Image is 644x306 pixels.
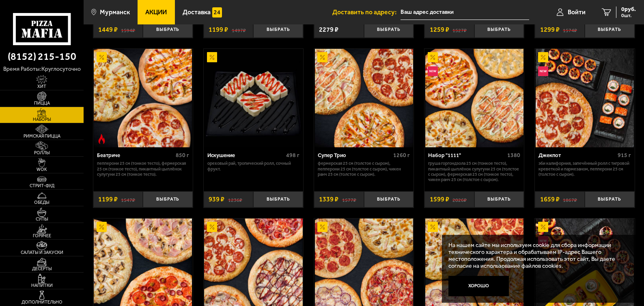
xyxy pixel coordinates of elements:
s: 1547 ₽ [121,196,135,203]
span: Мурманск [100,9,130,15]
img: Супер Трио [315,49,413,147]
s: 1867 ₽ [563,196,577,203]
span: Войти [568,9,586,15]
p: Фермерская 25 см (толстое с сыром), Пепперони 25 см (толстое с сыром), Чикен Ранч 25 см (толстое ... [318,161,410,177]
img: 15daf4d41897b9f0e9f617042186c801.svg [212,7,222,17]
img: Новинка [428,66,438,76]
p: Груша горгондзола 25 см (тонкое тесто), Пикантный цыплёнок сулугуни 25 см (толстое с сыром), Ферм... [428,161,520,182]
a: АкционныйНовинкаДжекпот [535,49,634,147]
span: 939 ₽ [209,196,224,203]
a: АкционныйНовинкаНабор "1111" [424,49,524,147]
span: 498 г [286,152,299,159]
button: Выбрать [143,22,193,38]
div: Джекпот [538,152,615,159]
button: Выбрать [585,191,635,208]
span: 1199 ₽ [98,196,118,203]
img: Акционный [428,52,438,62]
s: 1527 ₽ [452,26,467,33]
s: 2026 ₽ [452,196,467,203]
div: Супер Трио [318,152,391,159]
s: 1577 ₽ [342,196,356,203]
img: Акционный [97,222,107,232]
p: Эби Калифорния, Запечённый ролл с тигровой креветкой и пармезаном, Пепперони 25 см (толстое с сыр... [538,161,631,177]
a: АкционныйСупер Трио [314,49,414,147]
button: Выбрать [474,22,524,38]
img: Набор "1111" [425,49,523,147]
a: АкционныйИскушение [204,49,303,147]
img: Акционный [207,52,217,62]
button: Выбрать [253,191,303,208]
img: Искушение [204,49,302,147]
span: 1259 ₽ [430,26,449,33]
img: Акционный [317,52,327,62]
img: Акционный [538,52,548,62]
span: 0 шт. [621,13,636,18]
span: 915 г [618,152,631,159]
span: 1199 ₽ [209,26,228,33]
span: 1599 ₽ [430,196,449,203]
img: Новинка [538,66,548,76]
span: 1299 ₽ [540,26,560,33]
img: Беатриче [94,49,192,147]
span: Акции [145,9,167,15]
span: 850 г [176,152,189,159]
div: Искушение [207,152,284,159]
span: 1659 ₽ [540,196,560,203]
s: 1594 ₽ [121,26,135,33]
img: Акционный [428,222,438,232]
button: Выбрать [143,191,193,208]
span: 2279 ₽ [319,26,338,33]
span: 0 руб. [621,7,636,12]
img: Акционный [97,52,107,62]
span: Доставить по адресу: [332,9,401,15]
span: 1339 ₽ [319,196,338,203]
img: Акционный [207,222,217,232]
span: 1449 ₽ [98,26,118,33]
s: 1236 ₽ [228,196,242,203]
div: Беатриче [97,152,174,159]
button: Выбрать [364,22,414,38]
img: Джекпот [536,49,634,147]
s: 1497 ₽ [232,26,246,33]
button: Выбрать [474,191,524,208]
span: 1380 [507,152,520,159]
img: Акционный [317,222,327,232]
button: Выбрать [253,22,303,38]
button: Хорошо [448,276,509,296]
img: Острое блюдо [97,134,107,144]
div: Набор "1111" [428,152,505,159]
a: АкционныйОстрое блюдоБеатриче [93,49,193,147]
p: На нашем сайте мы используем cookie для сбора информации технического характера и обрабатываем IP... [448,242,623,270]
button: Выбрать [585,22,635,38]
span: Доставка [183,9,211,15]
s: 1574 ₽ [563,26,577,33]
input: Ваш адрес доставки [401,5,529,20]
p: Пепперони 25 см (тонкое тесто), Фермерская 25 см (тонкое тесто), Пикантный цыплёнок сулугуни 25 с... [97,161,189,177]
p: Ореховый рай, Тропический ролл, Сочный фрукт. [207,161,299,171]
img: Акционный [538,222,548,232]
span: 1260 г [393,152,410,159]
button: Выбрать [364,191,414,208]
